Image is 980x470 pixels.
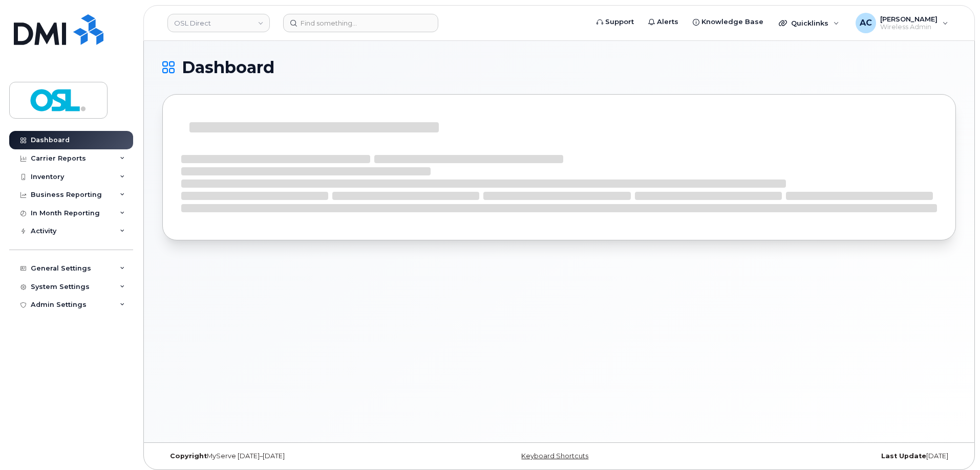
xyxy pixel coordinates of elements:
strong: Last Update [881,452,926,460]
strong: Copyright [170,452,207,460]
div: MyServe [DATE]–[DATE] [162,452,427,460]
span: Dashboard [182,60,274,75]
div: [DATE] [691,452,956,460]
a: Keyboard Shortcuts [521,452,588,460]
